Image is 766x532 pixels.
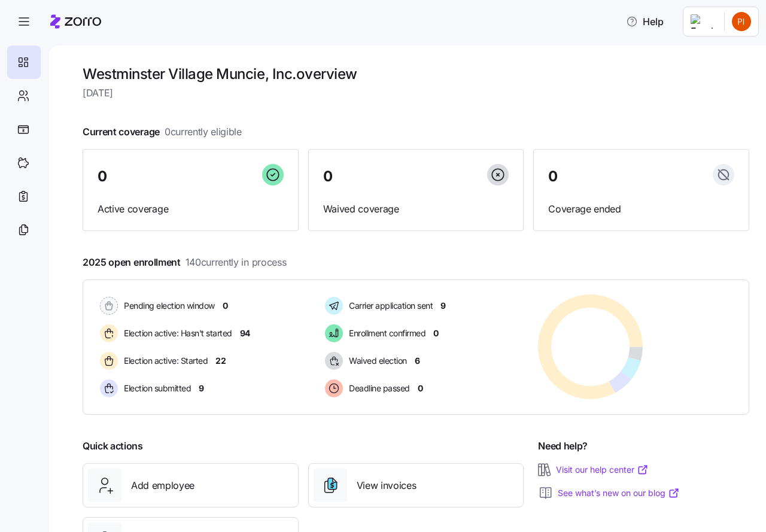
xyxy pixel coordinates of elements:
[98,169,107,184] span: 0
[120,327,232,339] span: Election active: Hasn't started
[556,464,649,476] a: Visit our help center
[98,202,284,217] span: Active coverage
[626,14,664,29] span: Help
[120,300,215,312] span: Pending election window
[345,355,407,367] span: Waived election
[83,124,242,139] span: Current coverage
[199,382,204,394] span: 9
[345,300,433,312] span: Carrier application sent
[165,124,242,139] span: 0 currently eligible
[357,478,417,493] span: View invoices
[558,487,680,499] a: See what’s new on our blog
[433,327,439,339] span: 0
[691,14,715,29] img: Employer logo
[323,169,333,184] span: 0
[415,355,420,367] span: 6
[131,478,194,493] span: Add employee
[538,439,588,454] span: Need help?
[323,202,509,217] span: Waived coverage
[345,382,410,394] span: Deadline passed
[83,86,749,101] span: [DATE]
[418,382,423,394] span: 0
[616,10,673,34] button: Help
[83,255,286,270] span: 2025 open enrollment
[548,202,734,217] span: Coverage ended
[120,355,208,367] span: Election active: Started
[548,169,558,184] span: 0
[215,355,226,367] span: 22
[186,255,287,270] span: 140 currently in process
[83,439,143,454] span: Quick actions
[83,65,749,83] h1: Westminster Village Muncie, Inc. overview
[120,382,191,394] span: Election submitted
[345,327,425,339] span: Enrollment confirmed
[732,12,751,31] img: 24d6825ccf4887a4818050cadfd93e6d
[240,327,250,339] span: 94
[440,300,446,312] span: 9
[223,300,228,312] span: 0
